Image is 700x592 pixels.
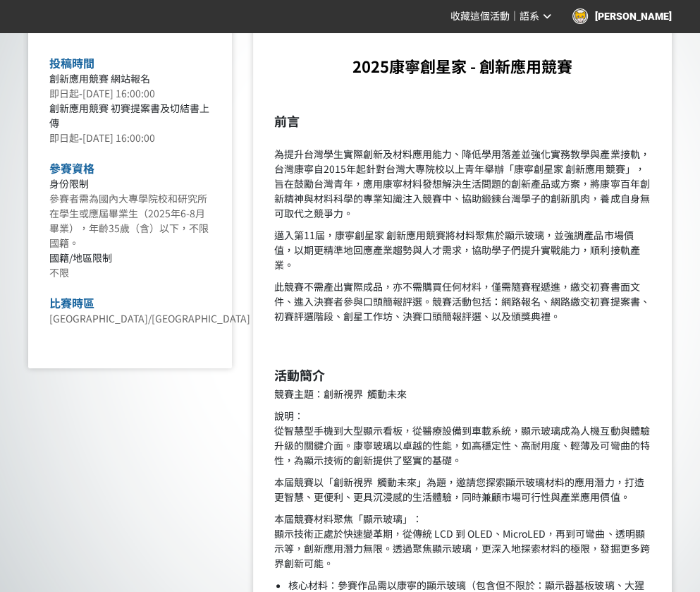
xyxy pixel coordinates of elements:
span: [DATE] 16:00:00 [82,86,155,100]
span: - [79,86,82,100]
span: 不限 [49,265,69,279]
p: 本屆競賽以「創新視界 觸動未來」為題，邀請您探索顯示玻璃材料的應用潛力，打造更智慧、更便利、更具沉浸感的生活體驗，同時兼顧市場可行性與產業應用價值。 [274,475,651,505]
span: 身份限制 [49,176,89,191]
span: 國籍/地區限制 [49,250,112,265]
p: 說明： 從智慧型手機到大型顯示看板，從醫療設備到車載系統，顯示玻璃成為人機互動與體驗升級的關鍵介面。康寧玻璃以卓越的性能，如高穩定性、高耐用度、輕薄及可彎曲的特性，為顯示技術的創新提供了堅實的基礎。 [274,409,651,468]
p: 此競賽不需產出實際成品，亦不需購買任何材料，僅需隨賽程遞進，繳交初賽書面文件、進入決賽者參與口頭簡報評選。競賽活動包括：網路報名、網路繳交初賽提案書、初賽評選階段、創星工作坊、決賽口頭簡報評選、... [274,279,651,324]
span: 創新應用競賽 初賽提案書及切結書上傳 [49,101,209,130]
span: 參賽資格 [49,159,94,176]
p: 為提升台灣學生實際創新及材料應用能力、降低學用落差並強化實務教學與產業接軌，台灣康寧自2015年起針對台灣大專院校以上青年舉辦「康寧創星家 創新應用競賽」，旨在鼓勵台灣青年，應用康寧材料發想解決... [274,132,651,221]
strong: 2025康寧創星家 - 創新應用競賽 [352,54,572,77]
strong: 前言 [274,111,300,130]
span: [DATE] 16:00:00 [82,131,155,145]
span: 語系 [520,11,539,22]
span: 即日起 [49,86,79,100]
p: 本屆競賽材料聚焦「顯示玻璃」： 顯示技術正處於快速變革期，從傳統 LCD 到 OLED、MicroLED，再到可彎曲、透明顯示等，創新應用潛力無限。透過聚焦顯示玻璃，更深入地探索材料的極限，發掘... [274,512,651,571]
span: 創新應用競賽 網站報名 [49,71,150,85]
p: 競賽主題：創新視界 觸動未來 [274,387,651,401]
span: 投稿時間 [49,54,94,71]
span: ｜ [510,9,520,24]
span: - [79,131,82,145]
span: 參賽者需為國內大專學院校和研究所在學生或應屆畢業生（2025年6-8月畢業），年齡35歲（含）以下，不限國籍。 [49,191,209,250]
span: 即日起 [49,131,79,145]
span: 比賽時區 [49,294,94,311]
span: [GEOGRAPHIC_DATA]/[GEOGRAPHIC_DATA] [49,311,250,325]
p: 邁入第11屆，康寧創星家 創新應用競賽將材料聚焦於顯示玻璃，並強調產品市場價值，以期更精準地回應產業趨勢與人才需求，協助學子們提升實戰能力，順利接軌產業。 [274,228,651,272]
span: 收藏這個活動 [450,11,510,22]
strong: 活動簡介 [274,366,325,384]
